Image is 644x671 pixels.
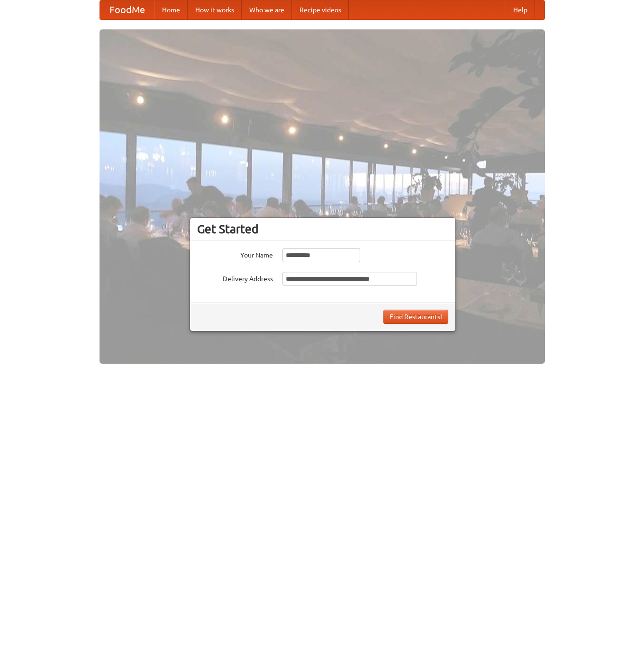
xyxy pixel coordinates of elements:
a: How it works [188,0,242,19]
label: Delivery Address [197,272,273,284]
a: Home [154,0,188,19]
h3: Get Started [197,222,448,236]
a: FoodMe [100,0,154,19]
a: Who we are [242,0,292,19]
a: Recipe videos [292,0,349,19]
label: Your Name [197,248,273,260]
button: Find Restaurants! [383,310,448,324]
a: Help [506,0,535,19]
